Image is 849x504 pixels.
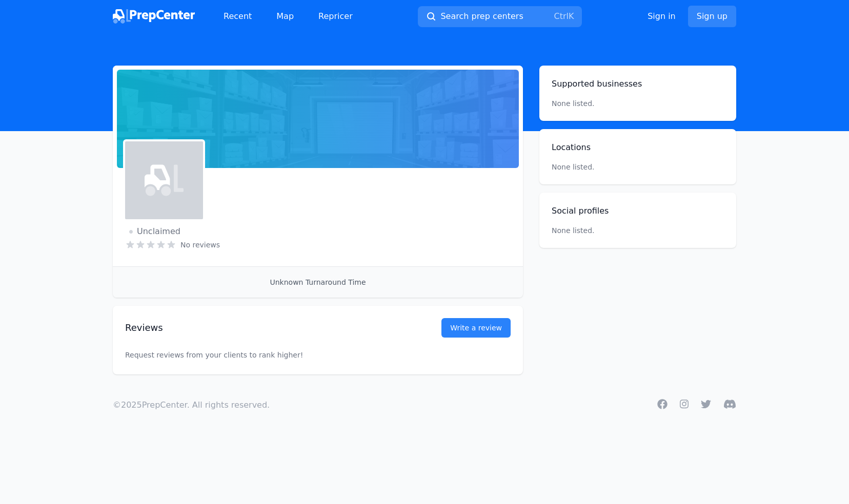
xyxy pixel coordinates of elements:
[440,10,523,23] span: Search prep centers
[270,278,366,286] span: Unknown Turnaround Time
[418,6,582,27] button: Search prep centersCtrlK
[215,6,260,27] a: Recent
[648,10,676,23] a: Sign in
[552,162,724,172] p: None listed.
[125,321,409,335] h2: Reviews
[129,225,180,238] span: Unclaimed
[125,329,511,381] p: Request reviews from your clients to rank higher!
[552,205,724,217] h2: Social profiles
[552,98,595,109] p: None listed.
[441,318,511,338] a: Write a review
[552,78,724,90] h2: Supported businesses
[145,161,184,200] img: icon-light.svg
[552,225,595,236] p: None listed.
[554,11,568,21] kbd: Ctrl
[310,6,361,27] a: Repricer
[569,11,574,21] kbd: K
[180,240,220,250] span: No reviews
[688,6,736,27] a: Sign up
[113,9,195,24] img: PrepCenter
[268,6,302,27] a: Map
[552,141,724,154] h2: Locations
[113,399,270,411] p: © 2025 PrepCenter. All rights reserved.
